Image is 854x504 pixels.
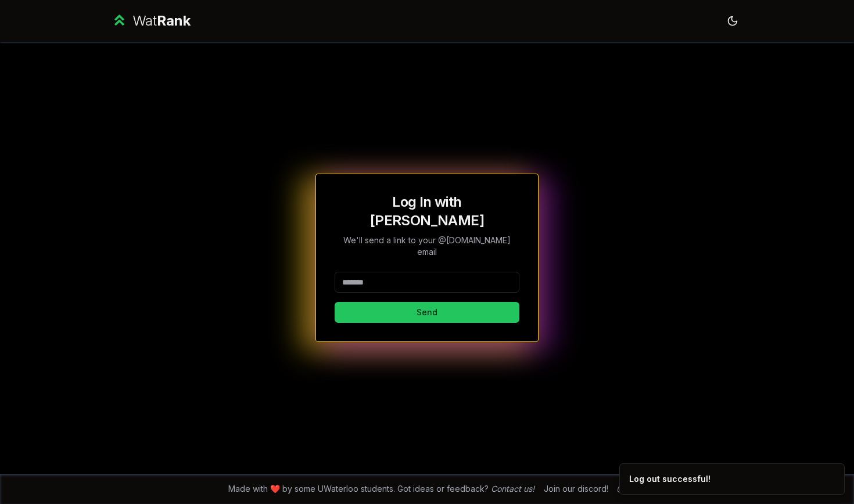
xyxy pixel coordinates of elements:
div: Join our discord! [544,483,608,495]
a: Contact us! [491,484,534,494]
h1: Log In with [PERSON_NAME] [335,193,519,230]
span: Rank [157,12,191,29]
div: Wat [132,12,191,30]
span: Made with ❤️ by some UWaterloo students. Got ideas or feedback? [228,483,534,495]
p: We'll send a link to your @[DOMAIN_NAME] email [335,235,519,258]
a: WatRank [111,12,191,30]
div: Log out successful! [629,473,711,485]
button: Send [335,302,519,323]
